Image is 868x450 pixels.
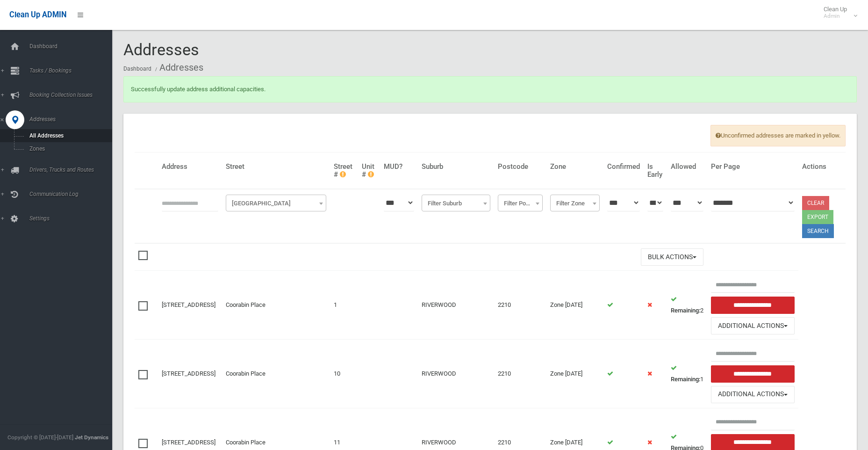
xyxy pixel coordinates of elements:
strong: Jet Dynamics [75,434,108,441]
span: Addresses [27,116,119,123]
td: 10 [330,340,358,408]
div: Successfully update address additional capacities. [123,76,857,102]
td: 2210 [494,271,547,340]
a: [STREET_ADDRESS] [162,439,215,446]
td: 2 [667,271,707,340]
td: 1 [330,271,358,340]
span: Clean Up ADMIN [9,10,66,19]
button: Bulk Actions [641,248,703,266]
li: Addresses [153,59,203,76]
span: Filter Postcode [500,197,541,210]
td: RIVERWOOD [418,271,494,340]
strong: Remaining: [671,307,700,314]
span: Filter Street [226,195,326,211]
h4: Allowed [671,163,703,171]
span: Settings [27,215,119,222]
span: Filter Zone [552,197,597,210]
button: Additional Actions [711,317,795,334]
h4: Is Early [647,163,663,178]
span: Filter Suburb [424,197,488,210]
span: Filter Zone [550,195,599,211]
h4: Street [226,163,326,171]
span: Filter Suburb [422,195,490,211]
span: Communication Log [27,191,119,197]
td: RIVERWOOD [418,340,494,408]
h4: Per Page [711,163,795,171]
td: Coorabin Place [222,340,330,408]
a: Dashboard [123,65,151,72]
span: Copyright © [DATE]-[DATE] [7,434,73,441]
td: 1 [667,340,707,408]
span: Unconfirmed addresses are marked in yellow. [710,125,846,146]
a: [STREET_ADDRESS] [162,370,215,377]
h4: Street # [334,163,354,178]
span: Booking Collection Issues [27,92,119,98]
td: Zone [DATE] [546,271,603,340]
td: 2210 [494,340,547,408]
h4: Actions [802,163,842,171]
h4: Postcode [498,163,543,171]
span: Filter Street [228,197,324,210]
h4: Address [162,163,218,171]
span: Addresses [123,40,199,59]
h4: Zone [550,163,599,171]
a: Clear [802,196,829,210]
h4: Suburb [422,163,490,171]
span: All Addresses [27,132,111,139]
button: Export [802,210,833,224]
strong: Remaining: [671,376,700,383]
h4: Unit # [362,163,376,178]
a: [STREET_ADDRESS] [162,301,215,308]
span: Zones [27,145,111,152]
h4: Confirmed [607,163,640,171]
span: Dashboard [27,43,119,50]
h4: MUD? [384,163,415,171]
td: Zone [DATE] [546,340,603,408]
span: Tasks / Bookings [27,67,119,74]
span: Clean Up [819,6,856,20]
span: Filter Postcode [498,195,543,211]
td: Coorabin Place [222,271,330,340]
small: Admin [824,13,847,20]
span: Drivers, Trucks and Routes [27,167,119,173]
button: Additional Actions [711,386,795,403]
button: Search [802,224,834,238]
